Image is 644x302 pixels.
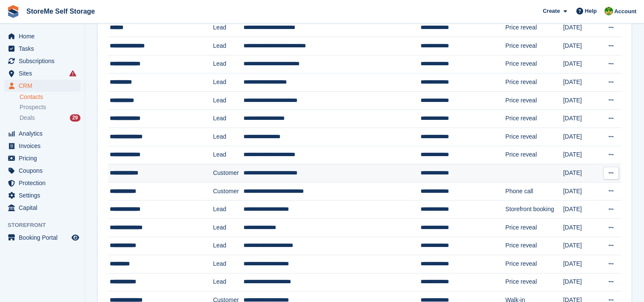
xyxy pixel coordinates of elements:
td: [DATE] [563,218,600,237]
td: [DATE] [563,164,600,183]
td: [DATE] [563,55,600,73]
span: Subscriptions [19,55,70,67]
td: [DATE] [563,200,600,219]
span: Storefront [8,221,85,229]
a: menu [4,55,80,67]
a: menu [4,189,80,201]
td: Price reveal [505,273,563,291]
a: menu [4,202,80,214]
td: Storefront booking [505,200,563,219]
td: [DATE] [563,273,600,291]
span: Deals [20,114,35,122]
td: [DATE] [563,237,600,255]
td: [DATE] [563,37,600,55]
span: Capital [19,202,70,214]
a: Deals 29 [20,113,80,122]
td: [DATE] [563,110,600,128]
td: Customer [213,164,243,183]
td: Price reveal [505,128,563,146]
a: menu [4,140,80,152]
td: Customer [213,182,243,200]
td: [DATE] [563,91,600,110]
td: Lead [213,146,243,164]
td: Price reveal [505,73,563,92]
a: menu [4,67,80,79]
td: Lead [213,128,243,146]
td: Lead [213,273,243,291]
span: Help [585,7,597,15]
div: 29 [70,114,80,122]
a: menu [4,232,80,244]
a: menu [4,128,80,139]
span: Account [614,7,636,16]
a: menu [4,43,80,55]
td: Lead [213,200,243,219]
span: Home [19,30,70,42]
td: Lead [213,91,243,110]
td: [DATE] [563,73,600,92]
img: stora-icon-8386f47178a22dfd0bd8f6a31ec36ba5ce8667c1dd55bd0f319d3a0aa187defe.svg [7,5,20,18]
a: Prospects [20,103,80,112]
span: Coupons [19,165,70,177]
i: Smart entry sync failures have occurred [69,70,76,77]
td: Price reveal [505,255,563,273]
span: Create [543,7,560,15]
a: menu [4,177,80,189]
span: Invoices [19,140,70,152]
a: Contacts [20,93,80,101]
span: Protection [19,177,70,189]
a: menu [4,30,80,42]
span: Pricing [19,152,70,164]
td: Price reveal [505,55,563,73]
img: StorMe [604,7,613,15]
td: [DATE] [563,146,600,164]
span: Tasks [19,43,70,55]
td: Lead [213,237,243,255]
td: Price reveal [505,37,563,55]
span: Sites [19,67,70,79]
span: CRM [19,80,70,92]
a: StoreMe Self Storage [23,4,98,18]
a: Preview store [70,232,80,243]
span: Booking Portal [19,232,70,244]
td: Price reveal [505,110,563,128]
a: menu [4,165,80,177]
td: Lead [213,110,243,128]
td: Price reveal [505,91,563,110]
td: Lead [213,19,243,37]
td: Price reveal [505,146,563,164]
td: Lead [213,37,243,55]
td: Lead [213,218,243,237]
span: Prospects [20,103,46,111]
td: [DATE] [563,19,600,37]
td: Lead [213,255,243,273]
span: Settings [19,189,70,201]
span: Analytics [19,128,70,139]
td: [DATE] [563,182,600,200]
td: Price reveal [505,218,563,237]
td: Lead [213,73,243,92]
a: menu [4,152,80,164]
td: Phone call [505,182,563,200]
td: Price reveal [505,19,563,37]
td: [DATE] [563,255,600,273]
td: Lead [213,55,243,73]
a: menu [4,80,80,92]
td: Price reveal [505,237,563,255]
td: [DATE] [563,128,600,146]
